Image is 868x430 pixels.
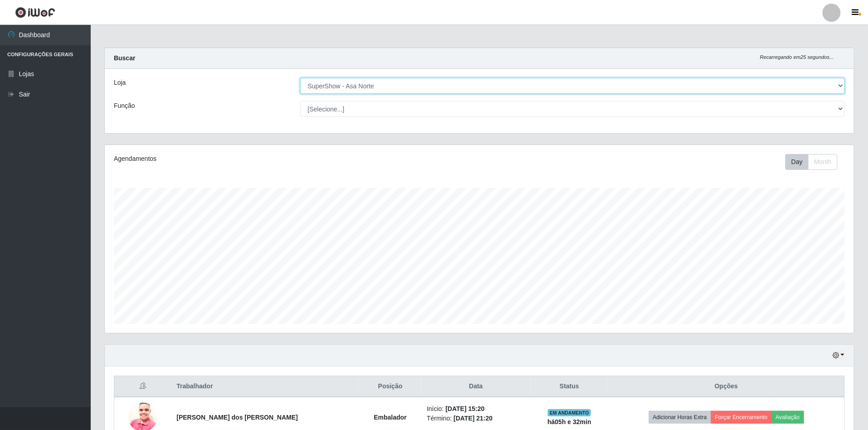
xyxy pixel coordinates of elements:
[114,54,135,62] strong: Buscar
[608,376,844,397] th: Opções
[760,54,834,60] i: Recarregando em 25 segundos...
[548,409,591,416] span: EM ANDAMENTO
[454,415,493,422] time: [DATE] 21:20
[785,154,809,170] button: Day
[374,414,407,421] strong: Embalador
[785,154,845,170] div: Toolbar with button groups
[114,101,135,111] label: Função
[531,376,608,397] th: Status
[421,376,531,397] th: Data
[649,411,711,424] button: Adicionar Horas Extra
[176,414,298,421] strong: [PERSON_NAME] dos [PERSON_NAME]
[427,404,525,414] li: Início:
[114,78,126,87] label: Loja
[114,154,410,164] div: Agendamentos
[359,376,421,397] th: Posição
[427,414,525,423] li: Término:
[711,411,772,424] button: Forçar Encerramento
[15,7,55,18] img: CoreUI Logo
[171,376,359,397] th: Trabalhador
[772,411,804,424] button: Avaliação
[446,405,485,412] time: [DATE] 15:20
[785,154,838,170] div: First group
[547,418,591,425] strong: há 05 h e 32 min
[808,154,838,170] button: Month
